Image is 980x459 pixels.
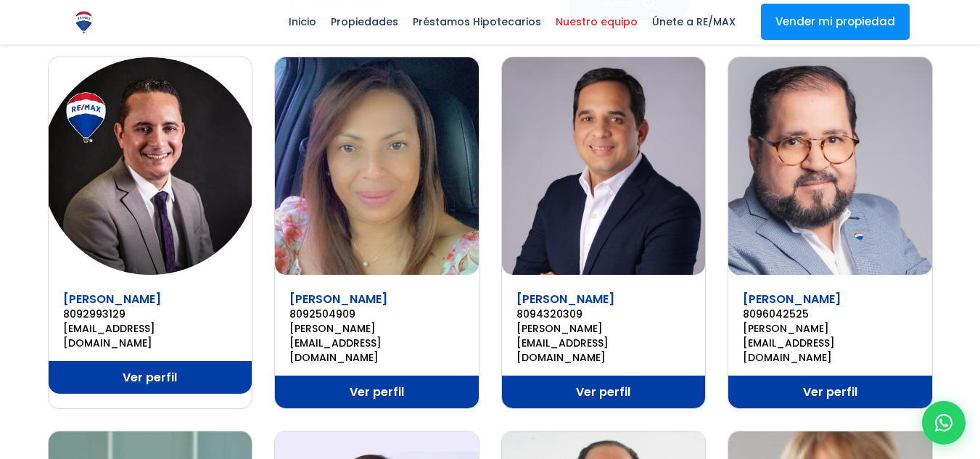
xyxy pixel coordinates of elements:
a: 8092504909 [289,307,464,321]
a: Ver perfil [502,376,706,408]
a: [PERSON_NAME][EMAIL_ADDRESS][DOMAIN_NAME] [289,321,464,365]
img: Alberto Bogaert [502,57,706,275]
a: [PERSON_NAME] [516,291,614,307]
a: 8096042525 [743,307,918,321]
a: Ver perfil [49,361,252,394]
a: [PERSON_NAME][EMAIL_ADDRESS][DOMAIN_NAME] [743,321,918,365]
a: [PERSON_NAME][EMAIL_ADDRESS][DOMAIN_NAME] [516,321,691,365]
span: Préstamos Hipotecarios [405,11,548,33]
a: Vender mi propiedad [761,4,910,40]
a: 8094320309 [516,307,691,321]
span: Únete a RE/MAX [645,11,743,33]
a: [EMAIL_ADDRESS][DOMAIN_NAME] [63,321,238,350]
img: Alberto Francis [728,57,932,275]
a: Ver perfil [728,376,932,408]
span: Inicio [281,11,324,33]
a: [PERSON_NAME] [289,291,387,307]
img: Abrahan Batista [49,57,252,275]
img: Aida Franco [275,57,479,275]
a: Ver perfil [275,376,479,408]
a: [PERSON_NAME] [63,291,161,307]
span: Nuestro equipo [548,11,645,33]
a: [PERSON_NAME] [743,291,841,307]
a: 8092993129 [63,307,238,321]
img: Logo de REMAX [71,9,96,35]
span: Propiedades [324,11,405,33]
